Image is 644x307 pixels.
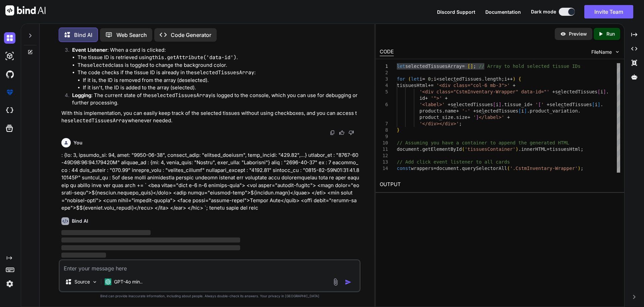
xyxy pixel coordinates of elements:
span: let [411,76,419,82]
img: darkAi-studio [4,50,15,62]
span: ] [470,63,473,69]
img: icon [345,279,352,286]
span: selectedTissues [439,76,481,82]
div: 3 [380,76,388,82]
div: 6 [380,101,388,108]
span: [ [467,63,470,69]
span: . [527,108,529,114]
span: product_variation [530,108,578,114]
div: 2 [380,70,388,76]
span: ; [459,121,462,126]
span: . [419,172,422,177]
span: tissuesHtml [549,146,581,152]
span: + [530,102,532,107]
span: // Array to hold selected tissue IDs [479,63,580,69]
span: size [456,115,468,120]
span: [ [518,108,521,114]
span: ) [578,166,580,171]
p: Run [606,31,615,37]
span: + [447,102,450,107]
span: ] [597,102,600,107]
span: ] [498,102,501,107]
span: ( [462,146,465,152]
code: selectedTissuesArray [67,117,128,124]
h6: Bind AI [72,218,88,224]
span: ‌ [61,253,106,258]
div: 4 [380,82,388,89]
span: selectedTissues [450,102,493,107]
span: products [419,108,442,114]
span: ‌ [61,245,240,250]
span: querySelectorAll [462,166,507,171]
span: '<div class="col-6 mb-3">' [436,83,510,88]
span: + [425,95,428,101]
span: wrappers [411,166,433,171]
span: Dark mode [531,8,556,15]
span: innerHTML [521,146,547,152]
h6: You [73,139,83,146]
p: Code Generator [171,31,211,39]
span: length [484,76,501,82]
img: GPT-4o mini [105,278,111,285]
span: const [397,166,411,171]
span: i [496,102,498,107]
span: selectedTissues [555,89,597,94]
img: Bind AI [5,5,46,15]
span: let [397,63,405,69]
code: this.getAttribute('data-id') [152,54,236,61]
p: GPT-4o min.. [114,278,143,285]
span: + [445,95,447,101]
span: ( [408,76,411,82]
div: 14 [380,165,388,172]
span: += [428,83,433,88]
button: Documentation [485,8,521,15]
img: attachment [332,278,339,286]
span: ] [476,115,479,120]
div: 5 [380,89,388,95]
div: 9 [380,133,388,140]
span: . [600,102,603,107]
span: 'tissuesContainer' [465,146,516,152]
span: wrapper [445,172,465,177]
span: . [482,76,484,82]
span: . [459,166,462,171]
span: . [419,146,422,152]
p: : When a card is clicked: [72,46,359,54]
div: 10 [380,140,388,146]
span: '<label>' [419,102,445,107]
p: With this implementation, you can easily keep track of the selected tissues without using checkbo... [61,109,359,125]
span: i [504,76,507,82]
span: = [546,146,549,152]
p: Web Search [116,31,147,39]
strong: Logging [72,92,91,98]
div: 12 [380,152,388,159]
img: settings [4,278,15,290]
img: githubDark [4,69,15,80]
button: Invite Team [584,5,633,18]
strong: Event Listener [72,47,107,53]
img: darkChat [4,32,15,44]
p: Source [74,278,90,285]
code: selectedTissuesArray [194,69,254,76]
span: ; [501,76,504,82]
span: Documentation [485,9,521,15]
span: { [473,172,476,177]
span: for [397,76,405,82]
span: FileName [591,49,612,55]
span: wrappers [397,172,419,177]
span: ) [513,76,515,82]
span: '<div class="CstmInventary-Wrapper" data-id="' [419,89,549,94]
li: The class is toggled to change the background color. [77,61,359,69]
span: selectedTissues [476,108,518,114]
span: ; [431,76,433,82]
span: Discord Support [437,9,475,15]
span: [ [493,102,495,107]
span: = [422,76,425,82]
span: { [518,76,521,82]
code: selected [87,62,111,69]
span: product_size [419,115,453,120]
li: If it isn't, the ID is added to the array (selected). [83,84,359,92]
span: . [501,102,504,107]
span: . [442,108,445,114]
div: CODE [380,48,394,56]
